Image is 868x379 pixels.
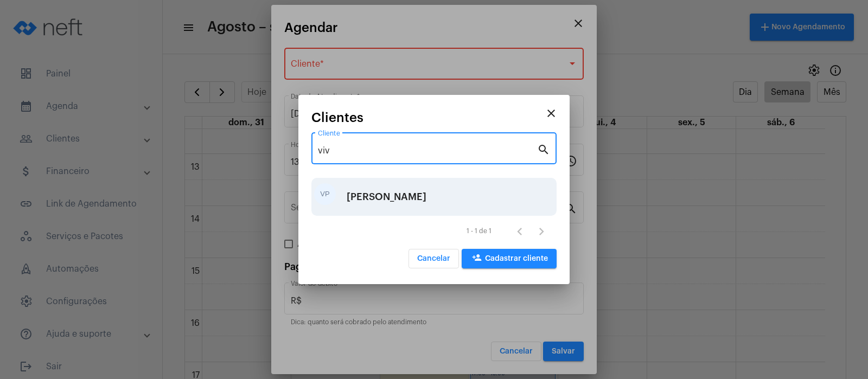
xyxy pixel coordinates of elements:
div: 1 - 1 de 1 [467,228,492,235]
button: Próxima página [531,220,552,242]
span: Cadastrar cliente [470,255,548,262]
div: VP [314,183,336,205]
button: Cadastrar cliente [462,249,557,268]
mat-icon: close [545,107,558,120]
mat-icon: search [537,143,550,156]
input: Pesquisar cliente [318,146,537,156]
span: Cancelar [417,255,450,262]
button: Página anterior [509,220,531,242]
button: Cancelar [409,249,459,268]
div: [PERSON_NAME] [347,181,426,213]
span: Clientes [311,111,363,125]
mat-icon: person_add [470,253,483,266]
